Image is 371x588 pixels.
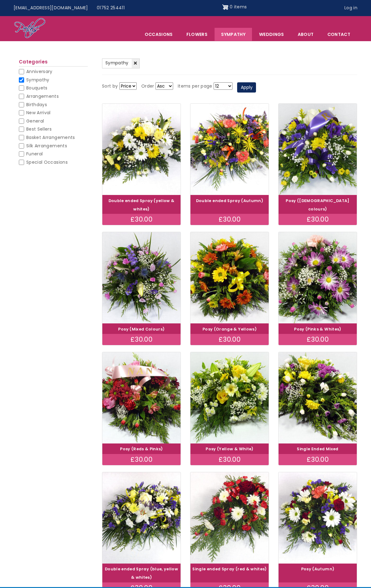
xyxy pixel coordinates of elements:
span: Best Sellers [26,126,52,132]
a: Sympathy [102,58,140,68]
a: Posy (Yellow & White) [206,446,253,452]
span: Sympathy [26,77,49,83]
div: £30.00 [279,454,357,465]
span: Occasions [138,28,179,41]
span: Bouquets [26,85,48,91]
img: Double ended Spray (Autumn) [190,104,269,195]
span: New Arrival [26,110,51,116]
a: 01752 254411 [92,2,129,14]
div: £30.00 [102,334,181,345]
span: Funeral [26,151,43,157]
img: Posy (Mixed Colours) [102,232,181,323]
span: 0 items [230,4,247,10]
a: Contact [321,28,357,41]
a: Posy (Reds & Pinks) [120,446,163,452]
img: Posy (Yellow & White) [190,352,269,443]
span: General [26,118,44,124]
a: Log in [340,2,362,14]
a: About [291,28,320,41]
img: Double ended Spray (yellow & whites) [102,104,181,195]
img: Single ended Spray (red & whites) [190,472,269,564]
img: Posy (Orange & Yellows) [190,232,269,323]
span: Weddings [253,28,291,41]
img: Double ended Spray (blue, yellow & whites) [102,472,181,564]
a: Double ended Spray (yellow & whites) [109,198,175,212]
img: Shopping cart [222,2,228,12]
a: Shopping cart 0 items [222,2,247,12]
div: £30.00 [279,214,357,225]
span: Anniversary [26,68,53,75]
span: Silk Arrangements [26,143,67,149]
div: £30.00 [102,454,181,465]
div: £30.00 [190,334,269,345]
span: Arrangements [26,93,59,99]
a: Single Ended Mixed [297,446,338,452]
label: Items per page [178,83,212,90]
label: Sort by [102,83,118,90]
span: Special Occasions [26,159,68,165]
div: £30.00 [190,454,269,465]
label: Order [141,83,154,90]
a: Posy (Pinks & Whites) [294,326,341,332]
img: Posy (Autumn) [279,472,357,564]
a: Posy ([DEMOGRAPHIC_DATA] colours) [286,198,349,212]
a: Double ended Spray (Autumn) [196,198,263,203]
a: [EMAIL_ADDRESS][DOMAIN_NAME] [9,2,92,14]
a: Flowers [180,28,214,41]
button: Apply [237,82,256,93]
a: Sympathy [215,28,252,41]
span: Birthdays [26,102,47,108]
a: Double ended Spray (blue, yellow & whites) [105,566,178,580]
img: Single Ended Mixed [279,352,357,443]
span: Sympathy [105,60,129,66]
img: Posy (Pinks & Whites) [279,232,357,323]
img: Posy (Reds & Pinks) [102,352,181,443]
div: £30.00 [279,334,357,345]
h2: Categories [19,59,88,67]
a: Posy (Orange & Yellows) [203,326,257,332]
img: Posy (Male colours) [279,104,357,195]
div: £30.00 [190,214,269,225]
span: Basket Arrangements [26,134,75,141]
a: Posy (Autumn) [301,566,335,572]
a: Posy (Mixed Colours) [118,326,164,332]
img: Home [14,18,46,39]
a: Single ended Spray (red & whites) [192,566,267,572]
div: £30.00 [102,214,181,225]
